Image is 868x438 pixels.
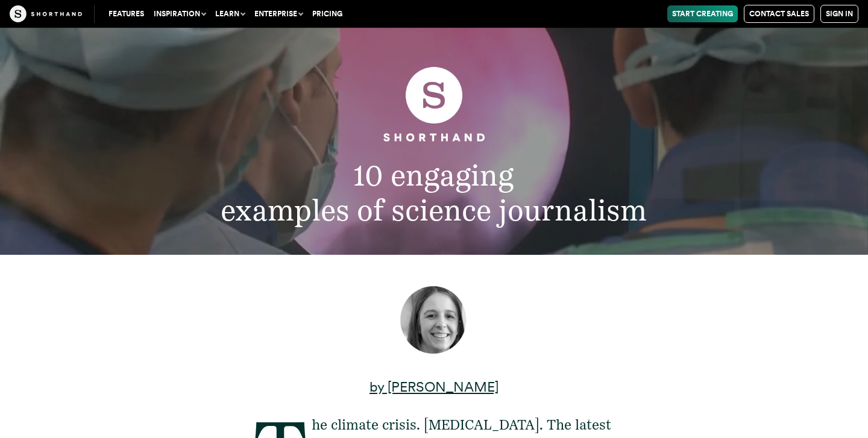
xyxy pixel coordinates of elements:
h2: 10 engaging examples of science journalism [92,158,775,228]
button: Learn [210,5,250,22]
button: Inspiration [149,5,210,22]
a: Pricing [307,5,347,22]
a: Contact Sales [744,5,814,23]
a: by [PERSON_NAME] [370,378,498,395]
a: Sign in [820,5,858,23]
button: Enterprise [250,5,307,22]
img: The Craft [10,5,82,22]
a: Features [104,5,149,22]
a: Start Creating [667,5,738,22]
